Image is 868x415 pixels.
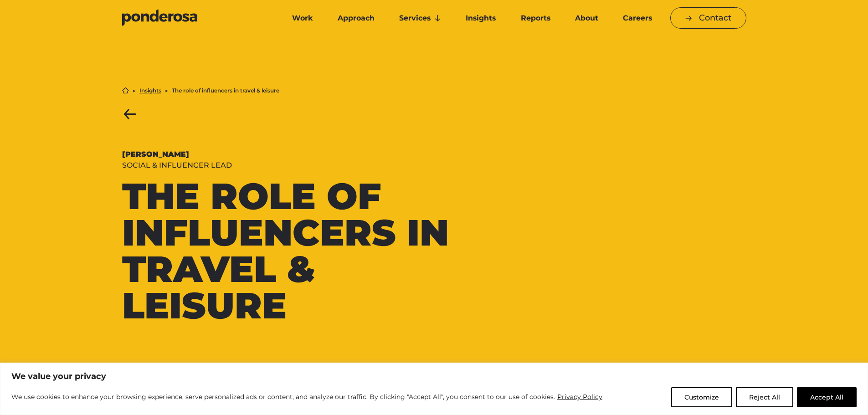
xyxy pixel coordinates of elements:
a: Privacy Policy [557,391,603,402]
a: Insights [455,9,506,28]
a: Careers [612,9,663,28]
a: About [565,9,609,28]
li: ▶︎ [165,88,168,93]
p: We use cookies to enhance your browsing experience, serve personalized ads or content, and analyz... [11,391,603,402]
a: Back to Insights [122,108,138,120]
div: [PERSON_NAME] [122,149,481,160]
a: Services [389,9,452,28]
a: Go to homepage [122,9,268,27]
button: Accept All [797,387,857,407]
a: Home [122,87,129,94]
a: Reports [510,9,561,28]
a: Approach [327,9,385,28]
p: We value your privacy [11,371,857,382]
a: Work [282,9,324,28]
li: ▶︎ [133,88,136,93]
div: Social & Influencer Lead [122,160,481,171]
h1: The role of influencers in travel & leisure [122,178,481,324]
button: Customize [671,387,732,407]
li: The role of influencers in travel & leisure [172,88,279,93]
a: Insights [139,88,161,93]
button: Reject All [736,387,793,407]
a: Contact [670,7,746,29]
